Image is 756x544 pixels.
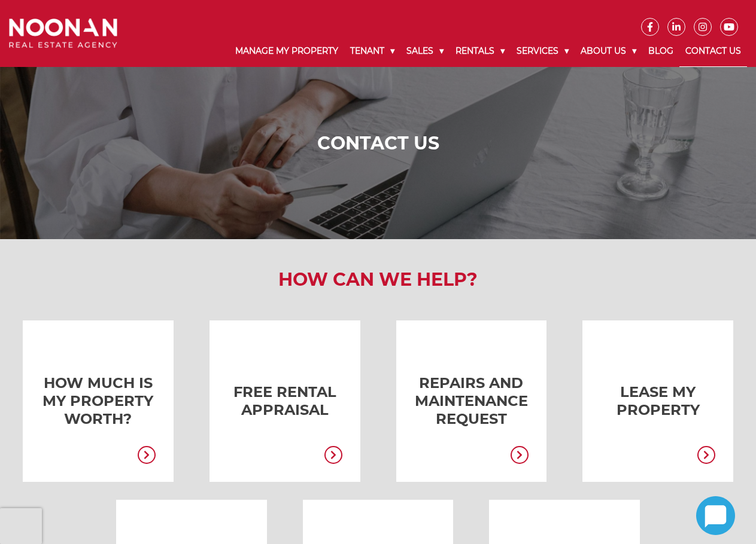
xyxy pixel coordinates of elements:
h1: Contact Us [12,133,744,154]
a: About Us [575,36,642,66]
a: Manage My Property [229,36,344,66]
a: Sales [400,36,450,66]
a: Contact Us [679,36,747,67]
img: Noonan Real Estate Agency [9,19,117,48]
a: Services [511,36,575,66]
a: Rentals [450,36,511,66]
a: Tenant [344,36,400,66]
a: Blog [642,36,679,66]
